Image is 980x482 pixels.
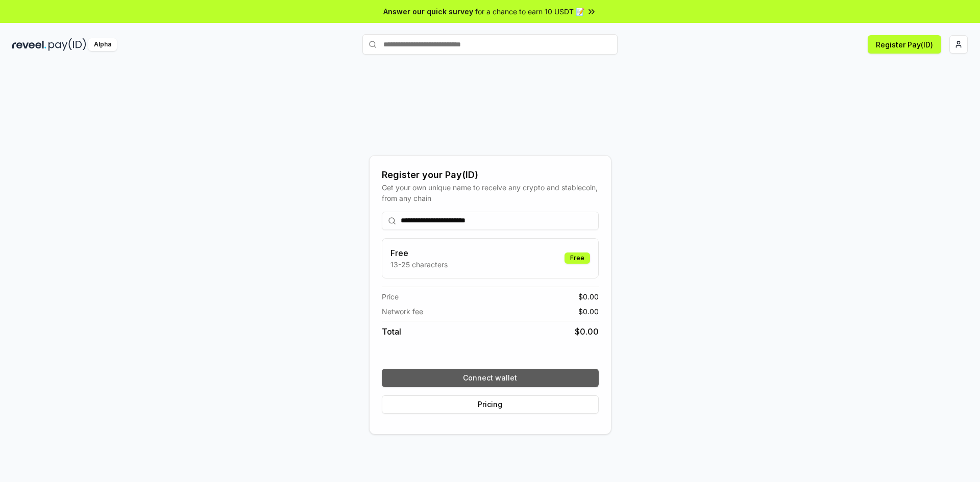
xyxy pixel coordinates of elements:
button: Connect wallet [382,369,599,387]
span: $ 0.00 [578,291,599,302]
span: for a chance to earn 10 USDT 📝 [475,6,584,17]
p: 13-25 characters [390,259,448,270]
span: $ 0.00 [575,325,599,338]
span: Price [382,291,399,302]
span: $ 0.00 [578,306,599,317]
span: Network fee [382,306,423,317]
div: Free [565,252,590,264]
span: Total [382,325,401,338]
div: Get your own unique name to receive any crypto and stablecoin, from any chain [382,182,599,204]
div: Alpha [88,38,117,51]
div: Register your Pay(ID) [382,168,599,182]
h3: Free [390,247,448,259]
button: Register Pay(ID) [868,35,941,54]
span: Answer our quick survey [383,6,473,17]
img: pay_id [48,38,86,51]
button: Pricing [382,395,599,414]
img: reveel_dark [12,38,46,51]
